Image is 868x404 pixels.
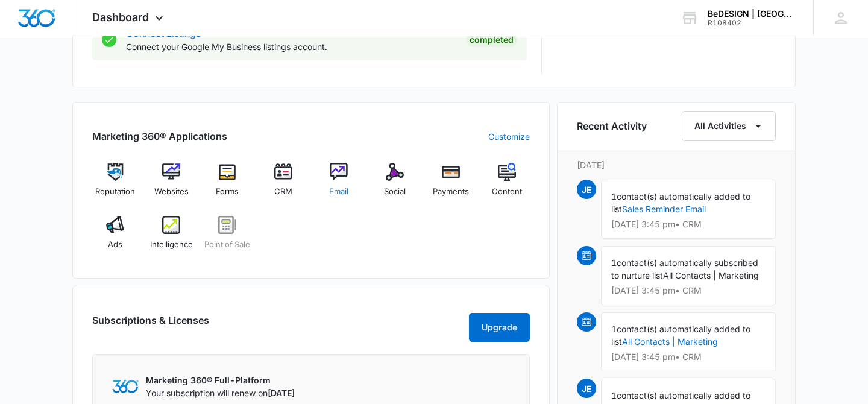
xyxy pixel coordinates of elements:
[611,257,758,280] span: contact(s) automatically subscribed to nurture list
[682,111,776,141] button: All Activities
[663,270,759,280] span: All Contacts | Marketing
[384,186,406,198] span: Social
[329,186,348,198] span: Email
[204,239,250,251] span: Point of Sale
[708,19,796,27] div: account id
[622,204,706,214] a: Sales Reminder Email
[577,379,596,398] span: JE
[483,163,530,206] a: Content
[611,220,766,229] p: [DATE] 3:45 pm • CRM
[204,216,251,259] a: Point of Sale
[92,313,209,337] h2: Subscriptions & Licenses
[204,163,251,206] a: Forms
[316,163,362,206] a: Email
[611,191,617,201] span: 1
[126,40,456,53] p: Connect your Google My Business listings account.
[611,257,617,268] span: 1
[268,388,295,398] span: [DATE]
[469,313,530,342] button: Upgrade
[622,336,718,347] a: All Contacts | Marketing
[216,186,239,198] span: Forms
[150,239,193,251] span: Intelligence
[92,216,139,259] a: Ads
[92,11,149,24] span: Dashboard
[95,186,135,198] span: Reputation
[611,324,617,334] span: 1
[146,387,295,399] p: Your subscription will renew on
[492,186,522,198] span: Content
[611,390,617,400] span: 1
[372,163,418,206] a: Social
[611,286,766,295] p: [DATE] 3:45 pm • CRM
[611,324,750,347] span: contact(s) automatically added to list
[148,216,195,259] a: Intelligence
[611,353,766,361] p: [DATE] 3:45 pm • CRM
[146,374,295,387] p: Marketing 360® Full-Platform
[108,239,122,251] span: Ads
[154,186,189,198] span: Websites
[466,33,517,47] div: Completed
[611,191,750,214] span: contact(s) automatically added to list
[433,186,469,198] span: Payments
[577,119,647,133] h6: Recent Activity
[92,163,139,206] a: Reputation
[274,186,292,198] span: CRM
[577,159,776,171] p: [DATE]
[112,380,139,393] img: Marketing 360 Logo
[708,9,796,19] div: account name
[260,163,306,206] a: CRM
[488,130,530,143] a: Customize
[577,180,596,199] span: JE
[92,129,227,144] h2: Marketing 360® Applications
[148,163,195,206] a: Websites
[428,163,474,206] a: Payments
